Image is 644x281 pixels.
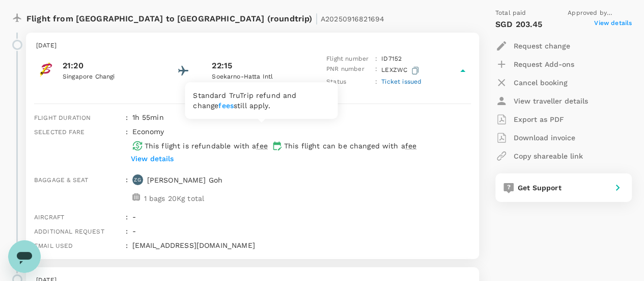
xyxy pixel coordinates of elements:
p: ID 7152 [381,54,402,64]
p: Cancel booking [514,78,568,88]
p: 1h 55min [132,112,471,122]
p: Request change [514,41,570,51]
p: This flight is refundable with a [145,141,268,151]
button: Export as PDF [495,110,564,129]
div: : [122,170,128,208]
p: Singapore Changi [63,72,154,82]
p: Copy shareable link [514,151,583,161]
span: fee [405,142,416,150]
span: Aircraft [34,214,64,221]
p: : [375,64,377,77]
p: economy [132,126,164,137]
p: [EMAIL_ADDRESS][DOMAIN_NAME] [132,240,471,250]
span: Get Support [518,184,562,192]
p: SGD 203.45 [495,18,543,31]
span: View details [594,18,632,31]
iframe: Button to launch messaging window [8,240,41,273]
img: Batik Air [36,59,57,80]
button: View details [128,151,176,166]
p: [DATE] [36,41,469,51]
p: [PERSON_NAME] Goh [147,175,223,185]
p: Export as PDF [514,114,564,124]
div: Standard TruTrip refund and change still apply. [185,82,338,119]
p: View traveller details [514,96,588,106]
p: LEXZWC [381,64,421,77]
span: Additional request [34,228,104,235]
span: Flight duration [34,114,91,121]
p: ZG [134,176,141,184]
span: | [315,11,318,25]
p: PNR number [326,64,371,77]
div: : [122,122,128,170]
span: Total paid [495,8,526,18]
p: Download invoice [514,133,575,143]
p: Soekarno-Hatta Intl [212,72,303,82]
p: : [375,77,377,87]
button: View traveller details [495,92,588,110]
p: 21:20 [63,60,154,72]
div: - [128,222,471,236]
span: A20250916821694 [321,15,384,23]
div: : [122,208,128,222]
p: View details [131,154,174,164]
span: Ticket issued [381,78,422,85]
p: : [375,54,377,64]
p: 1 bags 20Kg total [144,193,205,203]
span: Baggage & seat [34,176,88,184]
p: Flight from [GEOGRAPHIC_DATA] to [GEOGRAPHIC_DATA] (roundtrip) [26,8,384,27]
a: fees [218,101,234,110]
div: : [122,222,128,236]
p: Status [326,77,371,87]
span: Selected fare [34,129,85,136]
span: Email used [34,242,73,249]
img: baggage-icon [132,193,140,201]
span: Approved by [568,8,632,18]
div: : [122,108,128,122]
div: - [128,208,471,222]
button: Cancel booking [495,73,568,92]
button: Request Add-ons [495,55,574,73]
p: 22:15 [212,60,232,72]
button: Request change [495,37,570,55]
p: This flight can be changed with a [284,141,416,151]
p: Flight number [326,54,371,64]
button: Copy shareable link [495,147,583,165]
div: : [122,236,128,250]
span: fee [256,142,267,150]
button: Download invoice [495,129,575,147]
p: Request Add-ons [514,59,574,69]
